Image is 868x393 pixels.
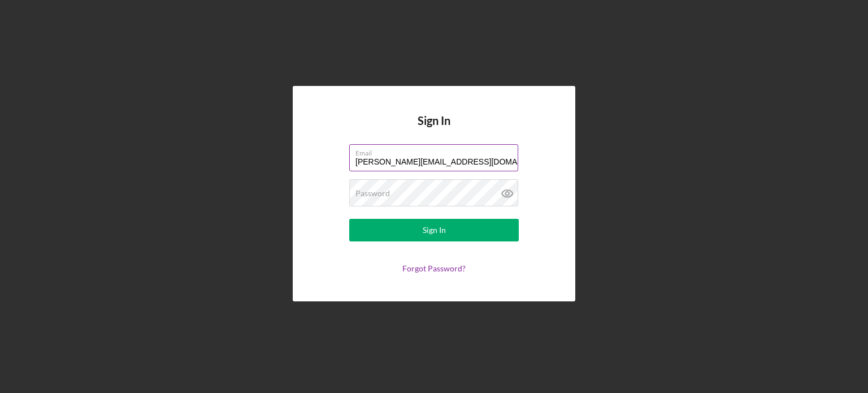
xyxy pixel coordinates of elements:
h4: Sign In [418,114,450,144]
div: Sign In [423,219,446,241]
button: Sign In [349,219,519,241]
label: Email [355,145,518,157]
label: Password [355,189,390,198]
a: Forgot Password? [402,264,466,273]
